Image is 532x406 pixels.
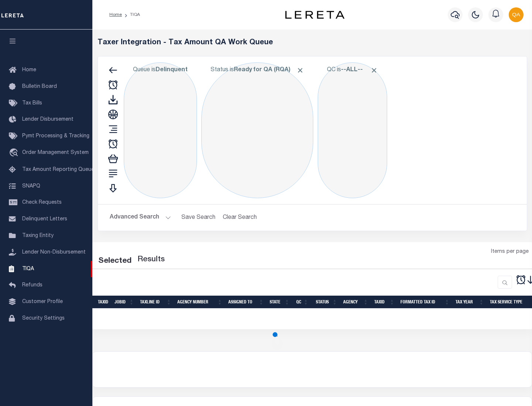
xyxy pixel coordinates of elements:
i: travel_explore [9,148,21,158]
th: Tax Year [453,296,487,309]
span: Check Requests [22,200,62,205]
th: Formatted Tax ID [398,296,453,309]
span: Click to Remove [370,66,378,74]
span: Click to Remove [296,66,304,74]
span: Tax Bills [22,101,42,106]
label: Results [137,254,165,266]
span: Security Settings [22,316,65,321]
th: Status [311,296,340,309]
li: TIQA [122,11,140,18]
img: logo-dark.svg [285,11,344,19]
th: Assigned To [225,296,267,309]
span: Delinquent Letters [22,217,67,222]
div: Click to Edit [201,62,313,198]
span: SNAPQ [22,183,40,189]
h5: Taxer Integration - Tax Amount QA Work Queue [98,38,527,47]
span: Lender Disbursement [22,117,74,122]
th: Agency Number [174,296,225,309]
span: TIQA [22,266,34,271]
button: Save Search [177,210,220,225]
span: Bulletin Board [22,84,57,89]
span: Tax Amount Reporting Queue [22,167,94,172]
b: Delinquent [156,67,188,73]
span: Lender Non-Disbursement [22,250,86,255]
span: Items per page [491,248,529,256]
div: Click to Edit [124,62,197,198]
div: Selected [98,255,132,267]
th: Agency [340,296,371,309]
span: Taxing Entity [22,233,54,238]
th: QC [293,296,311,309]
span: Refunds [22,283,42,288]
button: Clear Search [220,210,260,225]
b: Ready for QA (RQA) [234,67,304,73]
span: Customer Profile [22,299,63,304]
th: JobID [112,296,137,309]
span: Home [22,68,36,73]
button: Advanced Search [110,210,171,225]
a: Home [109,13,122,17]
span: Order Management System [22,150,89,155]
th: State [267,296,293,309]
th: TaxID [95,296,112,309]
span: Pymt Processing & Tracking [22,134,89,139]
img: svg+xml;base64,PHN2ZyB4bWxucz0iaHR0cDovL3d3dy53My5vcmcvMjAwMC9zdmciIHBvaW50ZXItZXZlbnRzPSJub25lIi... [509,7,524,22]
th: TaxLine ID [137,296,174,309]
div: Click to Edit [318,62,387,198]
b: --ALL-- [341,67,363,73]
th: TaxID [371,296,398,309]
